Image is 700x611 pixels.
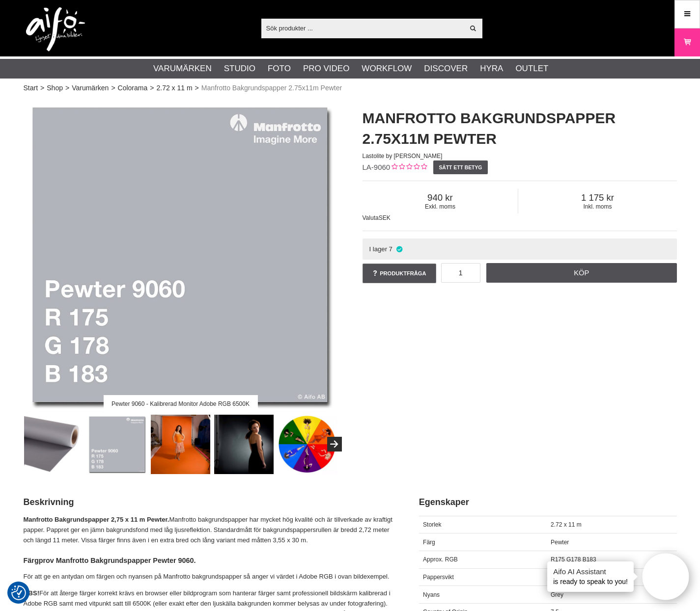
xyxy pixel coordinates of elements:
a: 2.72 x 11 m [156,83,192,93]
a: Shop [47,83,63,93]
span: LA-9060 [363,163,391,171]
span: Exkl. moms [363,203,518,210]
span: > [150,83,154,93]
img: Manfrotto Bakgrundspapper [24,415,84,474]
a: Start [24,83,38,93]
span: Nyans [423,591,440,598]
button: Samtyckesinställningar [11,584,26,602]
div: is ready to speak to you! [547,561,634,592]
span: Pewter [551,539,569,546]
span: 2.72 x 11 m [551,521,582,528]
a: Varumärken [153,62,212,75]
a: Colorama [118,83,148,93]
a: Workflow [362,62,412,75]
span: > [111,83,115,93]
a: Sätt ett betyg [433,160,488,174]
h1: Manfrotto Bakgrundspapper 2.75x11m Pewter [363,108,677,149]
span: R175 G178 B183 [551,556,596,563]
span: > [195,83,199,93]
i: I lager [395,245,403,253]
a: Studio [224,62,255,75]
a: Varumärken [72,83,109,93]
span: > [65,83,69,93]
span: > [40,83,44,93]
button: Next [327,437,342,452]
span: Lastolite by [PERSON_NAME] [363,153,443,159]
span: Storlek [423,521,441,528]
img: logo.png [26,7,85,52]
h4: Aifo AI Assistant [553,566,628,577]
span: SEK [379,214,391,221]
span: Valuta [363,214,379,221]
a: Pewter 9060 - Kalibrerad Monitor Adobe RGB 6500K [24,98,338,412]
span: Manfrotto Bakgrundspapper 2.75x11m Pewter [201,83,342,93]
p: Manfrotto bakgrundspapper har mycket hög kvalité och är tillverkade av kraftigt papper. Pappret g... [24,515,394,545]
input: Sök produkter ... [261,21,464,35]
span: 940 [363,192,518,203]
strong: Manfrotto Bakgrundspapper 2,75 x 11 m Pewter. [24,516,169,523]
span: Pappersvikt [423,574,454,581]
span: Grey [551,591,563,598]
strong: OBS! [24,589,40,597]
div: Pewter 9060 - Kalibrerad Monitor Adobe RGB 6500K [103,395,257,412]
img: Pewter 9060 - Kalibrerad Monitor Adobe RGB 6500K [87,415,147,474]
span: 7 [389,245,392,253]
img: Manfrotto Bakgrundspapper [24,98,338,412]
h2: Beskrivning [24,496,394,508]
img: Color Wheel [278,415,337,474]
h4: Färgprov Manfrotto Bakgrundspapper Pewter 9060. [24,556,394,565]
a: Discover [424,62,468,75]
a: Foto [268,62,291,75]
img: Paper Roll Backgrounds [214,415,274,474]
img: Manfrotto bakgrundspapper [151,415,210,474]
p: För att ge en antydan om färgen och nyansen på Manfrotto bakgrundspapper så anger vi värdet i Ado... [24,572,394,582]
a: Hyra [480,62,503,75]
a: Köp [486,263,677,283]
a: Pro Video [303,62,349,75]
span: I lager [369,245,387,253]
span: Färg [423,539,435,546]
h2: Egenskaper [419,496,677,508]
a: Produktfråga [363,264,436,283]
span: Approx. RGB [423,556,458,563]
div: Kundbetyg: 0 [390,162,427,173]
span: 1 175 [518,192,676,203]
a: Outlet [515,62,548,75]
span: Inkl. moms [518,203,676,210]
img: Revisit consent button [11,585,26,600]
